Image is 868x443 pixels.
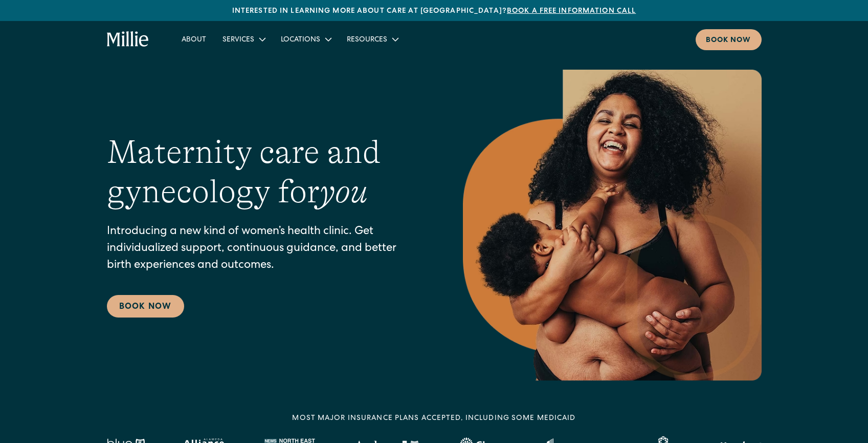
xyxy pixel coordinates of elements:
div: Resources [347,35,387,46]
div: Services [214,31,273,48]
h1: Maternity care and gynecology for [107,133,422,212]
em: you [320,173,368,210]
div: Services [222,35,254,46]
div: Locations [273,31,339,48]
a: home [107,31,149,48]
a: Book a free information call [507,8,636,15]
a: About [173,31,214,48]
p: Introducing a new kind of women’s health clinic. Get individualized support, continuous guidance,... [107,224,422,275]
a: Book now [696,29,762,50]
div: Book now [706,35,751,46]
a: Book Now [107,295,184,318]
div: Resources [339,31,406,48]
div: MOST MAJOR INSURANCE PLANS ACCEPTED, INCLUDING some MEDICAID [292,413,575,424]
div: Locations [281,35,320,46]
img: Smiling mother with her baby in arms, celebrating body positivity and the nurturing bond of postp... [463,70,762,381]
